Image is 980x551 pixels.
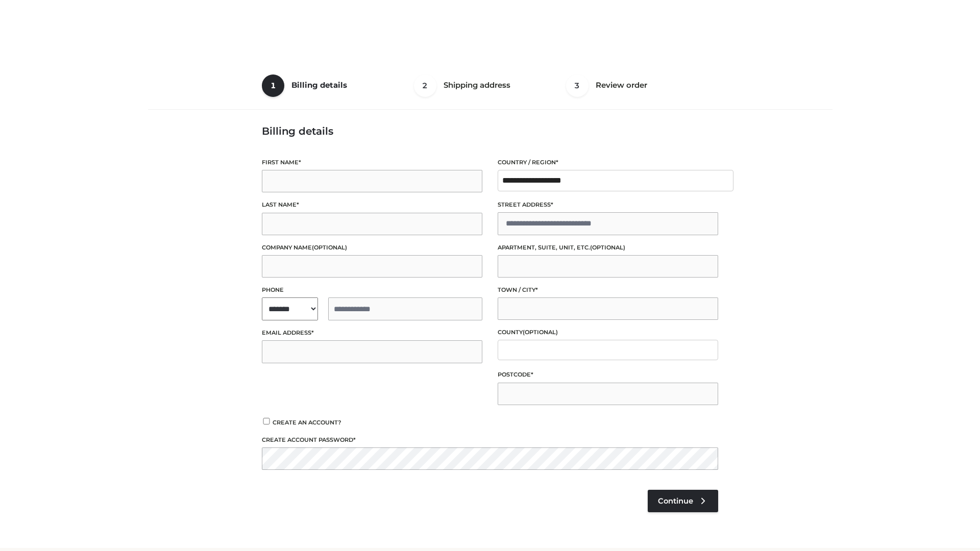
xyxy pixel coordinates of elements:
label: County [498,328,718,337]
span: Review order [596,80,647,90]
label: Phone [262,285,482,295]
label: Street address [498,200,718,210]
label: Company name [262,243,482,253]
span: Billing details [291,80,347,90]
label: Country / Region [498,158,718,167]
label: Create account password [262,435,718,445]
span: Continue [658,496,693,506]
label: Apartment, suite, unit, etc. [498,243,718,253]
label: Postcode [498,370,718,380]
a: Continue [648,490,718,512]
h3: Billing details [262,125,718,137]
label: Last name [262,200,482,210]
label: First name [262,158,482,167]
span: 3 [566,74,589,97]
span: 1 [262,74,284,97]
span: Create an account? [273,419,341,426]
span: (optional) [312,244,347,251]
input: Create an account? [262,418,271,424]
span: (optional) [523,329,558,336]
span: 2 [414,74,436,97]
span: (optional) [590,244,625,251]
span: Shipping address [444,80,510,90]
label: Town / City [498,285,718,295]
label: Email address [262,328,482,338]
